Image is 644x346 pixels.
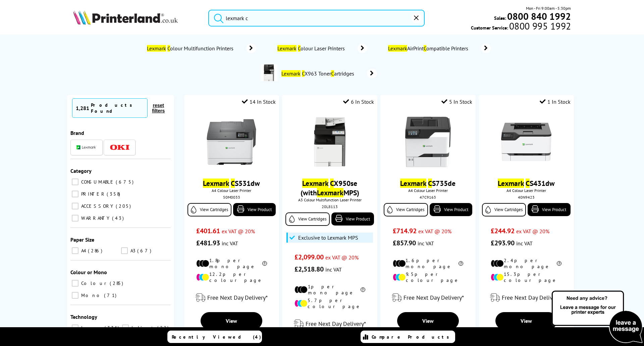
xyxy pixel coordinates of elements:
[501,117,551,167] img: Lexmark-CS431dw-Front-Small.jpg
[302,179,328,188] mark: Lexmark
[104,325,121,331] span: 331
[331,70,334,77] mark: C
[196,227,220,235] span: £401.61
[79,191,106,197] span: PRINTER
[70,313,97,320] span: Technology
[393,227,417,235] span: £714.92
[343,98,374,105] div: 6 In Stock
[516,240,533,247] span: inc VAT
[201,312,262,330] a: View
[516,228,549,235] span: ex VAT @ 20%
[424,45,426,52] mark: C
[110,280,125,286] span: 285
[206,117,257,167] img: lexmark-cs531dw-front-small.jpg
[482,203,526,216] a: View Cartridges
[301,179,359,197] a: Lexmark CX950se (withLexmarkMPS)
[498,179,555,188] a: Lexmark CS431dw
[122,325,129,331] input: Inkjet 22
[157,325,170,331] span: 22
[506,13,571,19] a: 0800 840 1992
[502,294,562,301] span: Free Next Day Delivery*
[302,70,305,77] mark: C
[331,212,374,226] a: View Product
[79,292,103,298] span: Mono
[196,271,267,283] li: 12.2p per colour page
[387,45,471,52] span: AirPrint ompatible Printers
[196,257,267,269] li: 1.8p per mono page
[72,191,78,197] input: PRINTER 358
[91,102,144,114] div: Products Found
[172,334,261,340] span: Recently Viewed (4)
[70,167,92,174] span: Category
[550,290,644,345] img: Open Live Chat window
[491,239,515,247] span: £293.90
[471,23,571,31] span: Customer Service:
[393,257,464,269] li: 1.6p per mono page
[116,179,135,185] span: 675
[130,325,156,331] span: Inkjet
[418,228,451,235] span: ex VAT @ 20%
[281,64,377,83] a: Lexmark CX963 TonerCartridges
[294,265,324,274] span: £2,518.80
[400,179,426,188] mark: Lexmark
[104,292,118,298] span: 71
[196,239,220,247] span: £481.93
[285,197,374,202] span: A3 Colour Multifunction Laser Printer
[526,5,571,11] span: Mon - Fri 9:00am - 5:30pm
[72,247,78,254] input: A4 286
[294,284,365,296] li: 1p per mono page
[285,314,374,333] div: modal_delivery
[121,247,128,254] input: A3 67
[79,203,115,209] span: ACCESSORY
[287,204,372,209] div: 20L8113
[167,331,262,343] a: Recently Viewed (4)
[276,45,347,52] span: olour Laser Printers
[384,188,472,193] span: A4 Colour Laser Printer
[528,203,570,216] a: View Product
[498,179,524,188] mark: Lexmark
[73,10,200,26] a: Printerland Logo
[484,195,569,200] div: 40N9423
[491,227,515,235] span: £244.92
[116,203,132,209] span: 205
[76,145,97,149] img: Lexmark
[540,98,571,105] div: 1 In Stock
[330,179,334,188] mark: C
[70,269,107,276] span: Colour or Mono
[325,254,359,261] span: ex VAT @ 20%
[72,280,78,287] input: Colour 285
[361,331,455,343] a: Compare Products
[79,215,111,221] span: WARRANTY
[72,325,78,331] input: Laser 331
[70,130,84,136] span: Brand
[231,179,235,188] mark: C
[222,240,238,247] span: inc VAT
[73,10,178,25] img: Printerland Logo
[384,203,428,216] a: View Cartridges
[495,312,557,330] a: View
[325,266,342,273] span: inc VAT
[393,271,464,283] li: 9.5p per colour page
[494,15,506,21] span: Sales:
[148,102,169,114] button: reset filters
[372,334,453,340] span: Compare Products
[129,248,137,254] span: A3
[526,179,530,188] mark: C
[189,195,274,200] div: 50M0033
[507,10,571,22] b: 0800 840 1992
[306,320,366,328] span: Free Next Day Delivery*
[397,312,459,330] a: View
[317,188,343,197] mark: Lexmark
[187,188,276,193] span: A4 Colour Laser Printer
[482,288,570,307] div: modal_delivery
[400,179,455,188] a: Lexmark CS735de
[88,248,104,254] span: 286
[422,317,434,324] span: View
[110,145,130,150] img: OKI
[187,203,231,216] a: View Cartridges
[222,228,255,235] span: ex VAT @ 20%
[521,317,532,324] span: View
[294,297,365,309] li: 5.7p per colour page
[387,44,491,53] a: LexmarkAirPrintCompatible Printers
[298,234,358,241] span: Exclusive to Lexmark MPS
